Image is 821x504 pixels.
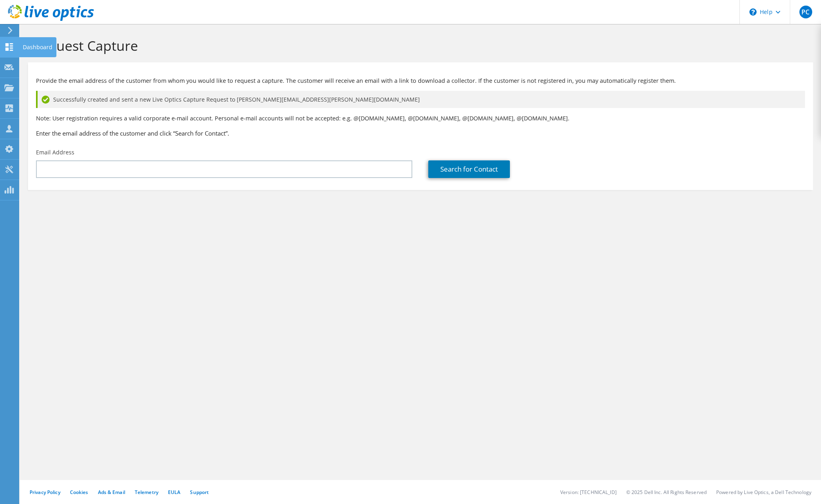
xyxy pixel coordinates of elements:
[98,489,125,496] a: Ads & Email
[36,129,805,138] h3: Enter the email address of the customer and click “Search for Contact”.
[135,489,158,496] a: Telemetry
[799,6,812,18] span: PC
[168,489,180,496] a: EULA
[36,76,805,85] p: Provide the email address of the customer from whom you would like to request a capture. The cust...
[30,489,60,496] a: Privacy Policy
[190,489,209,496] a: Support
[53,95,420,104] span: Successfully created and sent a new Live Optics Capture Request to [PERSON_NAME][EMAIL_ADDRESS][P...
[716,489,811,496] li: Powered by Live Optics, a Dell Technology
[560,489,617,496] li: Version: [TECHNICAL_ID]
[626,489,707,496] li: © 2025 Dell Inc. All Rights Reserved
[749,8,757,16] svg: \n
[32,37,805,54] h1: Request Capture
[36,148,74,156] label: Email Address
[19,37,56,57] div: Dashboard
[36,114,805,123] p: Note: User registration requires a valid corporate e-mail account. Personal e-mail accounts will ...
[70,489,88,496] a: Cookies
[428,160,510,178] a: Search for Contact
